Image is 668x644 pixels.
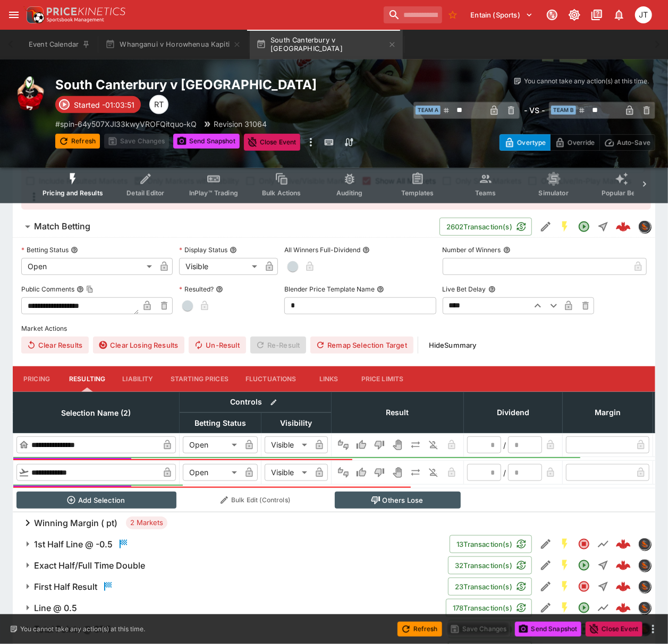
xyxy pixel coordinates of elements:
img: PriceKinetics [47,7,125,15]
th: Controls [180,392,332,413]
button: Notifications [610,5,629,24]
button: Others Lose [335,492,461,509]
button: Toggle light/dark mode [565,5,584,24]
svg: Open [578,602,590,614]
h6: Exact Half/Full Time Double [34,560,145,571]
button: Auto-Save [599,134,655,151]
div: Visible [179,258,261,275]
button: All Winners Full-Dividend [362,246,370,254]
img: logo-cerberus--red.svg [616,537,631,552]
div: sportingsolutions [638,559,651,572]
button: Pricing [13,366,61,392]
button: Display Status [230,246,237,254]
p: Copy To Clipboard [55,118,197,130]
label: Market Actions [21,321,647,337]
button: Clear Losing Results [93,337,184,354]
button: open drawer [4,5,23,24]
span: Auditing [336,189,362,197]
p: Overtype [517,137,546,148]
div: Event type filters [34,166,634,203]
button: Live Bet Delay [488,286,496,293]
p: Started -01:03:51 [74,99,134,110]
div: 8649ec4b-bc3b-42b1-bb54-5a325adc1e81 [616,558,631,573]
p: Number of Winners [443,245,501,254]
button: 178Transaction(s) [446,599,532,617]
h6: Winning Margin ( pt) [34,518,117,529]
button: Eliminated In Play [425,436,442,453]
button: 1st Half Line @ -0.5 [13,534,450,555]
div: / [503,440,506,451]
div: Richard Tatton [149,95,168,114]
div: a216a101-05c8-42f7-807b-8e644a5ded78 [616,537,631,552]
button: Win [353,436,370,453]
a: a216a101-05c8-42f7-807b-8e644a5ded78 [613,534,634,555]
button: Closed [574,577,594,596]
div: Joshua Thomson [635,6,652,23]
h2: Copy To Clipboard [55,76,405,93]
h6: - VS - [524,105,545,116]
button: Void [389,436,406,453]
a: fde2b50d-7160-4f63-a1b8-97f0ed90ad2c [613,216,634,237]
div: sportingsolutions [638,538,651,551]
span: Un-Result [189,337,246,354]
div: fde2b50d-7160-4f63-a1b8-97f0ed90ad2c [616,219,631,234]
button: SGM Enabled [555,577,574,596]
img: logo-cerberus--red.svg [616,219,631,234]
button: Copy To Clipboard [86,286,94,293]
div: Visible [265,464,311,481]
span: Popular Bets [602,189,641,197]
button: 2602Transaction(s) [439,218,532,236]
img: PriceKinetics Logo [23,4,45,25]
img: Sportsbook Management [47,18,104,22]
button: Line @ 0.5 [13,597,446,619]
button: Not Set [335,436,352,453]
button: Select Tenant [464,6,539,23]
th: Result [332,392,464,433]
button: Starting Prices [162,366,237,392]
svg: Open [578,220,590,233]
button: Remap Selection Target [310,337,413,354]
button: Whanganui v Horowhenua Kapiti [99,30,248,59]
button: 23Transaction(s) [448,578,532,596]
img: logo-cerberus--red.svg [616,600,631,615]
button: Betting Status [71,246,78,254]
span: Team A [416,106,441,115]
span: Simulator [539,189,569,197]
span: Visibility [269,417,324,430]
a: 7f7928c6-c846-4f68-8b99-cca08e3a10a4 [613,597,634,619]
p: Resulted? [179,285,214,294]
p: You cannot take any action(s) at this time. [20,624,145,634]
button: Lose [371,436,388,453]
button: more [647,623,659,636]
img: sportingsolutions [639,602,650,614]
div: 7f7928c6-c846-4f68-8b99-cca08e3a10a4 [616,600,631,615]
p: You cannot take any action(s) at this time. [524,76,649,86]
img: sportingsolutions [639,538,650,550]
button: Override [550,134,599,151]
button: Price Limits [353,366,412,392]
p: Override [568,137,595,148]
span: Templates [401,189,434,197]
button: Win [353,464,370,481]
button: Straight [594,217,613,236]
button: Open [574,598,594,617]
button: SGM Enabled [555,535,574,554]
div: sportingsolutions [638,580,651,593]
button: Clear Results [21,337,89,354]
h6: Line @ 0.5 [34,603,77,614]
svg: Closed [578,538,590,551]
a: 8649ec4b-bc3b-42b1-bb54-5a325adc1e81 [613,555,634,576]
div: / [503,467,506,478]
img: sportingsolutions [639,221,650,233]
button: Open [574,556,594,575]
button: Bulk Edit (Controls) [183,492,328,509]
svg: Open [578,559,590,572]
div: sportingsolutions [638,220,651,233]
button: Liability [114,366,162,392]
img: sportingsolutions [639,560,650,571]
button: Add Selection [16,492,176,509]
div: 8d72e906-a343-4d13-b9df-10968d0c317f [616,579,631,594]
button: Exact Half/Full Time Double [13,555,448,576]
a: 8d72e906-a343-4d13-b9df-10968d0c317f [613,576,634,597]
input: search [384,6,442,23]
